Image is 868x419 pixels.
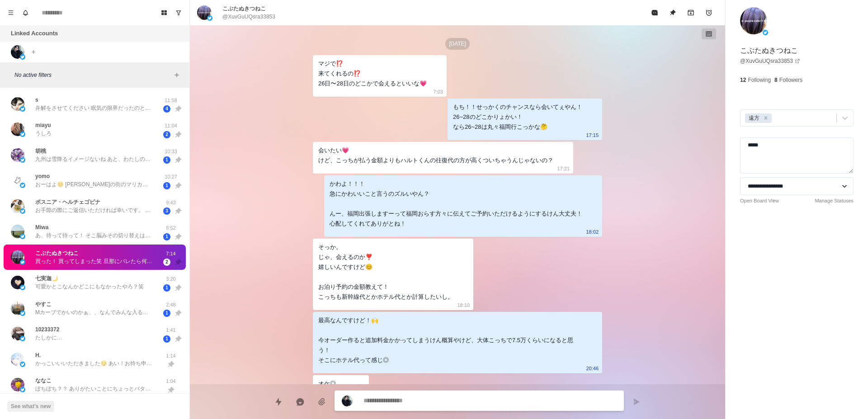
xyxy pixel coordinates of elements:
[815,197,854,205] a: Manage Statuses
[557,164,570,174] p: 17:21
[35,249,79,257] p: こぶたぬきつねこ
[160,377,182,385] p: 1:04
[627,393,646,411] button: Send message
[160,224,182,232] p: 8:52
[35,104,153,112] p: 弁解をさせてください 眠気の限界だったのとちょっと酔ってました はずかし……
[160,301,182,309] p: 2:48
[157,5,171,20] button: Board View
[35,231,153,240] p: あ、待って待って！ そこ脳みその切り替えはできるようにならなくていいからね？ キャストさんとユーザーって、どうしても気持ちが一方通行になりやすいけど。 キャストさんから会いたいって思ってもらえる...
[11,148,24,162] img: picture
[746,113,761,123] div: 遠方
[20,387,25,392] img: picture
[163,284,170,292] span: 1
[330,179,582,229] div: かわよ！！！ 急にかわいいこと言うのズルいやん？ んー、福岡出張しますーって福岡おらす方々に伝えてご予約いただけるようにするけん大丈夫！ 心配してくれてありがとね！
[20,183,25,188] img: picture
[318,59,427,89] div: マジで⁉️ 来てくれるの⁉️ 26日〜28日のどこかで会えるといいな💗
[35,172,50,180] p: yomo
[163,259,170,266] span: 2
[586,227,599,237] p: 18:02
[20,208,25,214] img: picture
[457,300,470,310] p: 18:10
[740,57,800,65] a: @XuvGuUQsra33853
[11,225,24,238] img: picture
[682,4,700,22] button: Archive
[740,197,779,205] a: Open Board View
[11,29,58,38] p: Linked Accounts
[163,335,170,343] span: 1
[14,71,171,79] p: No active filters
[445,38,470,50] p: [DATE]
[163,207,170,215] span: 3
[207,15,212,21] img: picture
[160,326,182,334] p: 1:41
[160,97,182,104] p: 11:58
[20,234,25,239] img: picture
[35,385,153,393] p: ぼちぼち？？ ありがたいことにちょっとバタバタ
[163,131,170,138] span: 2
[20,259,25,265] img: picture
[11,199,24,213] img: picture
[740,76,746,84] p: 12
[197,5,212,20] img: picture
[11,276,24,289] img: picture
[160,199,182,207] p: 9:43
[160,173,182,181] p: 10:27
[11,122,24,136] img: picture
[35,334,62,342] p: たしかに…
[700,4,718,22] button: Add reminder
[18,5,33,20] button: Notifications
[740,45,798,56] p: こぶたぬきつねこ
[171,5,186,20] button: Show unread conversations
[318,315,582,365] div: 最高なんですけど！🙌 今オーダー作ると追加料金かかってしまうけん概算やけど、大体こっちで7.5万くらいになると思う！ そこにホテル代って感じ◎
[4,5,18,20] button: Menu
[586,130,599,140] p: 17:15
[160,275,182,283] p: 3:20
[160,148,182,155] p: 10:33
[453,102,582,132] div: もち！！せっかくのチャンスなら会いてぇやん！ 26~28のどこかりょかい！ なら26~28は丸々福岡行こっかな🤔
[20,106,25,112] img: picture
[586,363,599,373] p: 20:46
[35,274,58,282] p: 七実迦🌙
[11,353,24,366] img: picture
[222,5,266,13] p: こぶたぬきつねこ
[779,76,802,84] p: Followers
[11,327,24,340] img: picture
[11,97,24,111] img: picture
[20,54,25,60] img: picture
[761,113,771,123] div: Remove 遠方
[35,359,153,367] p: かっこいいいただきました😏 あい！お待ち申し上げる！
[20,285,25,290] img: picture
[646,4,664,22] button: Mark as read
[163,105,170,113] span: 4
[35,257,153,265] p: 買った！ 買ってしまった笑 旦那にバレたら何て言お😓
[748,76,771,84] p: Following
[160,352,182,360] p: 1:14
[35,206,153,214] p: お手隙の際にご返信いただければ幸いです。 振り回してしまって申し訳ないです……本当はめちゃくちゃ会いたかったです！！！😂😂😂
[35,282,144,291] p: 可愛かとこなんかどこにもなかったやろ？笑
[20,362,25,367] img: picture
[318,242,453,302] div: そっか。 じゃ、会えるのか❣️ 嬉しいんですけど😊 お泊り予約の金額教えて！ こっちも新幹線代とかホテル代とか計算したいし。
[35,96,38,104] p: s
[28,47,39,57] button: Add account
[160,122,182,130] p: 11:04
[20,132,25,137] img: picture
[222,13,275,21] p: @XuvGuUQsra33853
[763,30,768,35] img: picture
[7,401,54,412] button: See what's new
[35,325,59,334] p: 10233372
[35,121,51,129] p: miayu
[163,233,170,240] span: 1
[11,378,24,391] img: picture
[11,45,24,59] img: picture
[35,129,52,137] p: うしろ
[11,301,24,315] img: picture
[171,70,182,80] button: Add filters
[318,146,553,165] div: 会いたい💗 けど、こっちが払う金額よりもハルトくんの往復代の方が高くついちゃうんじゃないの？
[318,379,349,409] div: オケ◎ ありがと❣️ 楽しみ〜💕
[11,250,24,264] img: picture
[35,198,100,206] p: ボスニア・ヘルチェゴビナ
[35,377,52,385] p: ななこ
[160,250,182,258] p: 7:14
[313,393,331,411] button: Add media
[163,310,170,317] span: 1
